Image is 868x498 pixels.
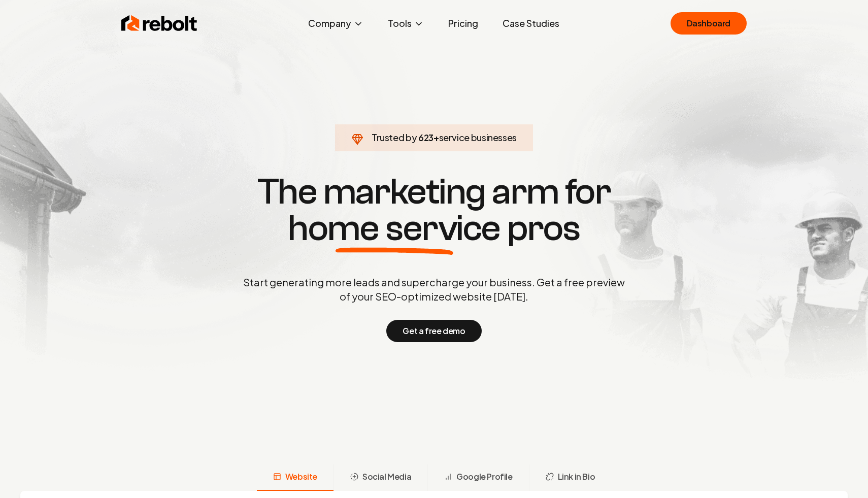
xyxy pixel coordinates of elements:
[300,13,372,34] button: Company
[418,130,433,145] span: 623
[529,464,612,491] button: Link in Bio
[333,464,427,491] button: Social Media
[362,471,411,483] span: Social Media
[257,464,333,491] button: Website
[288,210,500,247] span: home service
[372,131,417,143] span: Trusted by
[440,13,486,34] a: Pricing
[241,275,627,304] p: Start generating more leads and supercharge your business. Get a free preview of your SEO-optimiz...
[671,12,747,35] a: Dashboard
[190,174,678,247] h1: The marketing arm for pros
[558,471,595,483] span: Link in Bio
[456,471,512,483] span: Google Profile
[433,131,439,143] span: +
[285,471,317,483] span: Website
[439,131,517,143] span: service businesses
[121,13,197,34] img: Rebolt Logo
[427,464,528,491] button: Google Profile
[494,13,567,34] a: Case Studies
[380,13,432,34] button: Tools
[386,320,481,342] button: Get a free demo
